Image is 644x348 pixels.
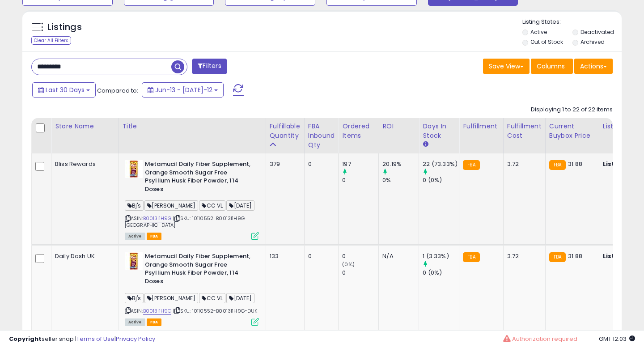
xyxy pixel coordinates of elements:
div: Clear All Filters [31,36,71,45]
button: Jun-13 - [DATE]-12 [142,82,224,98]
button: Save View [483,59,530,74]
div: ASIN: [125,160,259,239]
div: ROI [382,122,415,131]
div: 3.72 [507,160,538,168]
div: 197 [342,160,378,168]
span: FBA [147,233,162,240]
span: [DATE] [226,293,254,303]
div: 0 [308,160,332,168]
div: 0 (0%) [423,269,459,277]
a: B0013I1H9G [143,307,172,315]
label: Deactivated [580,28,614,36]
div: Title [123,122,262,131]
span: CC VL [199,200,225,211]
label: Out of Stock [530,38,563,46]
div: 0 (0%) [423,176,459,184]
span: FBA [147,318,162,326]
b: Listed Price: [603,160,644,168]
span: 31.88 [568,252,582,260]
div: 0 [342,269,378,277]
button: Filters [192,59,227,74]
span: Columns [537,62,565,71]
span: [DATE] [226,200,254,211]
div: Current Buybox Price [549,122,595,140]
b: Metamucil Daily Fiber Supplement, Orange Smooth Sugar Free Psyllium Husk Fiber Powder, 114 Doses [145,160,254,195]
small: FBA [463,160,479,170]
div: Fulfillment [463,122,499,131]
div: 20.19% [382,160,419,168]
b: Metamucil Daily Fiber Supplement, Orange Smooth Sugar Free Psyllium Husk Fiber Powder, 114 Doses [145,252,254,288]
small: FBA [549,252,566,262]
div: Displaying 1 to 22 of 22 items [531,106,613,114]
span: Bj's [125,293,144,303]
span: All listings currently available for purchase on Amazon [125,318,145,326]
label: Active [530,28,547,36]
span: 31.88 [568,160,582,168]
div: 0 [308,252,332,260]
label: Archived [580,38,605,46]
span: | SKU: 10110552-B0013I1H9G-DUK [173,307,257,314]
div: N/A [382,252,412,260]
a: Privacy Policy [116,335,155,343]
button: Columns [531,59,573,74]
span: 2025-08-12 12:03 GMT [599,335,635,343]
div: 0 [342,252,378,260]
div: Daily Dash UK [55,252,112,260]
div: FBA inbound Qty [308,122,335,150]
div: 379 [270,160,297,168]
div: Store Name [55,122,115,131]
span: Last 30 Days [46,85,85,94]
img: 419AuJKhhbL._SL40_.jpg [125,160,143,178]
a: Terms of Use [76,335,114,343]
span: Jun-13 - [DATE]-12 [155,85,212,94]
div: 22 (73.33%) [423,160,459,168]
div: Days In Stock [423,122,455,140]
p: Listing States: [522,18,622,26]
h5: Listings [47,21,82,34]
small: FBA [549,160,566,170]
button: Last 30 Days [32,82,96,98]
span: [PERSON_NAME] [144,200,198,211]
span: CC VL [199,293,225,303]
div: Fulfillable Quantity [270,122,301,140]
a: B0013I1H9G [143,215,172,222]
div: 1 (3.33%) [423,252,459,260]
span: All listings currently available for purchase on Amazon [125,233,145,240]
strong: Copyright [9,335,42,343]
span: Bj's [125,200,144,211]
b: Listed Price: [603,252,644,260]
div: 3.72 [507,252,538,260]
div: 0 [342,176,378,184]
small: Days In Stock. [423,140,428,149]
div: 0% [382,176,419,184]
div: Fulfillment Cost [507,122,542,140]
img: 419AuJKhhbL._SL40_.jpg [125,252,143,270]
div: Bliss Rewards [55,160,112,168]
small: FBA [463,252,479,262]
div: 133 [270,252,297,260]
span: Compared to: [97,86,138,95]
div: Ordered Items [342,122,375,140]
div: seller snap | | [9,335,155,344]
div: ASIN: [125,252,259,325]
span: | SKU: 10110552-B0013I1H9G-[GEOGRAPHIC_DATA] [125,215,248,228]
small: (0%) [342,261,355,268]
button: Actions [574,59,613,74]
span: [PERSON_NAME] [144,293,198,303]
